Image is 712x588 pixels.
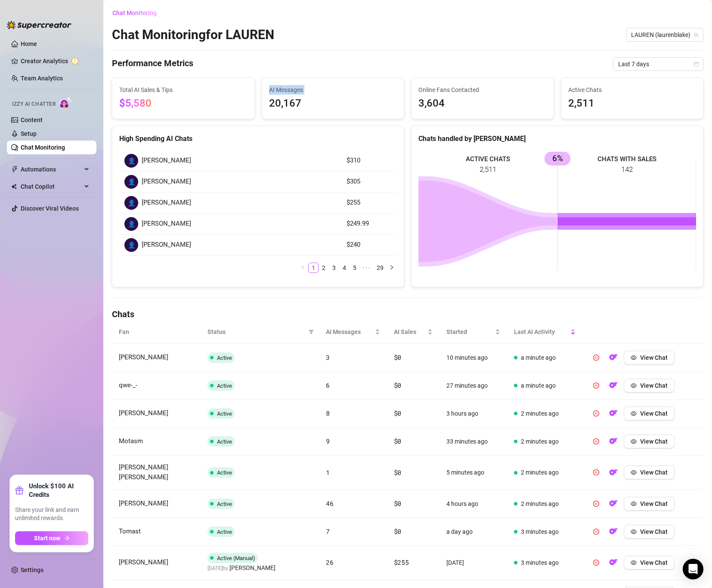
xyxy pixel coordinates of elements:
span: thunderbolt [11,166,18,173]
span: [PERSON_NAME] [229,563,276,573]
li: 29 [374,263,387,273]
span: [PERSON_NAME] [PERSON_NAME] [119,463,168,481]
span: [PERSON_NAME] [119,499,168,507]
li: 5 [350,263,360,273]
span: pause-circle [593,438,599,444]
a: 2 [319,263,328,273]
span: 26 [326,558,333,567]
span: [PERSON_NAME] [119,558,168,566]
li: 3 [329,263,339,273]
a: Discover Viral Videos [21,205,79,212]
span: ••• [360,263,374,273]
span: [PERSON_NAME] [142,156,191,166]
span: calendar [693,61,699,67]
span: View Chat [640,382,668,389]
td: [DATE] [440,546,507,580]
span: View Chat [640,354,668,361]
a: OF [607,384,620,391]
a: OF [607,356,620,363]
button: Chat Monitoring [112,6,164,20]
a: OF [607,440,620,447]
div: 👤 [124,196,138,210]
span: $0 [394,499,401,508]
span: $0 [394,468,401,477]
span: $255 [394,558,409,567]
span: 2 minutes ago [521,410,559,417]
li: Next Page [387,263,397,273]
div: Chats handled by [PERSON_NAME] [418,133,696,144]
span: View Chat [640,410,668,417]
span: pause-circle [593,383,599,389]
button: OF [607,407,620,420]
span: $0 [394,437,401,445]
span: 2 minutes ago [521,469,559,476]
h4: Performance Metrics [112,57,193,71]
span: Last 7 days [618,58,698,70]
img: OF [609,558,618,567]
span: Izzy AI Chatter [12,100,56,108]
span: pause-circle [593,501,599,507]
button: OF [607,435,620,448]
li: Previous Page [298,263,308,273]
span: Active Chats [568,85,697,95]
span: [PERSON_NAME] [119,409,168,417]
img: Chat Copilot [11,184,17,190]
a: OF [607,412,620,419]
li: 4 [339,263,350,273]
span: Online Fans Contacted [418,85,547,95]
th: Fan [112,320,201,344]
button: View Chat [624,407,675,420]
span: [PERSON_NAME] [142,240,191,250]
span: $0 [394,353,401,361]
span: Active [217,410,232,417]
span: Active (Manual) [217,555,255,561]
article: $305 [347,177,392,187]
span: Chat Copilot [21,180,82,193]
span: ️‍LAUREN (laurenblake) [631,28,698,41]
span: eye [631,410,637,416]
th: Started [440,320,507,344]
span: View Chat [640,528,668,535]
div: Open Intercom Messenger [683,559,703,579]
span: AI Sales [394,327,426,337]
button: OF [607,351,620,364]
div: 👤 [124,217,138,231]
span: eye [631,501,637,507]
a: Content [21,116,43,123]
div: High Spending AI Chats [119,133,397,144]
span: Active [217,383,232,389]
span: arrow-right [64,535,70,541]
button: View Chat [624,525,675,539]
span: Last AI Activity [514,327,569,337]
span: View Chat [640,438,668,445]
span: 2 minutes ago [521,438,559,445]
span: $0 [394,527,401,536]
a: Home [21,40,37,47]
span: qwe-_- [119,381,137,389]
article: $255 [347,198,392,208]
a: OF [607,561,620,568]
img: OF [609,527,618,536]
span: Status [207,327,305,337]
button: left [298,263,308,273]
img: OF [609,381,618,389]
span: team [693,32,699,37]
span: Start now [34,535,60,542]
button: Start nowarrow-right [15,531,88,545]
span: AI Messages [326,327,373,337]
span: eye [631,438,637,444]
a: OF [607,530,620,537]
a: 3 [329,263,339,273]
button: View Chat [624,435,675,448]
span: View Chat [640,469,668,476]
span: 20,167 [269,95,397,112]
a: 4 [340,263,349,273]
span: Active [217,469,232,476]
strong: Unlock $100 AI Credits [29,482,88,499]
button: OF [607,497,620,511]
img: OF [609,437,618,445]
span: pause-circle [593,410,599,416]
span: Share your link and earn unlimited rewards [15,506,88,523]
div: 👤 [124,175,138,189]
article: $249.99 [347,219,392,229]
